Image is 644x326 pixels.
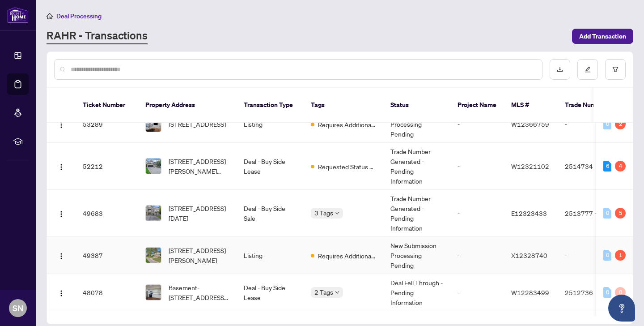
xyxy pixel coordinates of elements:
button: Logo [54,248,68,262]
td: 48078 [76,274,138,311]
button: Open asap [608,295,635,322]
div: 6 [603,161,611,172]
td: Deal Fell Through - Pending Information [383,274,450,311]
img: Logo [58,290,65,297]
td: Trade Number Generated - Pending Information [383,143,450,190]
div: 0 [615,287,626,298]
span: edit [585,66,591,73]
button: Logo [54,117,68,131]
button: Logo [54,159,68,173]
div: 5 [615,208,626,219]
th: Transaction Type [237,88,304,123]
span: 2 Tags [314,287,333,297]
img: Logo [58,163,65,171]
span: X12328740 [511,251,547,259]
span: Requires Additional Docs [318,251,376,261]
span: home [47,13,53,19]
span: [STREET_ADDRESS][PERSON_NAME][PERSON_NAME] [169,156,229,176]
img: logo [7,7,29,23]
th: Status [383,88,450,123]
td: - [450,143,504,190]
button: edit [577,59,598,80]
td: 52212 [76,143,138,190]
th: Trade Number [558,88,620,123]
img: Logo [58,253,65,260]
td: Deal - Buy Side Sale [237,190,304,237]
th: Property Address [138,88,237,123]
span: W12283499 [511,288,549,296]
img: thumbnail-img [146,248,161,263]
span: down [335,211,339,215]
td: 2512736 [558,274,620,311]
td: - [450,106,504,143]
td: Listing [237,106,304,143]
span: W12366759 [511,120,549,128]
a: RAHR - Transactions [47,28,148,44]
td: 2514734 [558,143,620,190]
img: Logo [58,121,65,129]
td: - [450,274,504,311]
span: Requires Additional Docs [318,120,376,129]
span: Deal Processing [56,12,102,20]
td: - [558,237,620,274]
span: download [557,66,563,73]
td: Deal - Buy Side Lease [237,274,304,311]
th: Project Name [450,88,504,123]
span: [STREET_ADDRESS][PERSON_NAME] [169,245,229,265]
td: Deal - Buy Side Lease [237,143,304,190]
span: Requested Status of Commission [318,162,376,172]
div: 0 [603,287,611,298]
td: 49683 [76,190,138,237]
span: Add Transaction [579,29,626,43]
td: 2513777 - FT [558,190,620,237]
button: filter [605,59,626,80]
button: Logo [54,285,68,300]
td: 53289 [76,106,138,143]
div: 0 [603,250,611,261]
td: New Submission - Processing Pending [383,106,450,143]
span: W12321102 [511,162,549,170]
span: E12323433 [511,209,547,217]
span: Basement-[STREET_ADDRESS][PERSON_NAME][PERSON_NAME] [169,283,229,302]
img: thumbnail-img [146,116,161,132]
th: Tags [304,88,383,123]
th: MLS # [504,88,558,123]
td: - [450,190,504,237]
img: thumbnail-img [146,285,161,300]
span: [STREET_ADDRESS] [169,119,226,129]
td: Listing [237,237,304,274]
td: - [450,237,504,274]
span: SN [13,302,23,314]
img: thumbnail-img [146,206,161,221]
span: filter [612,66,619,73]
div: 0 [603,208,611,219]
td: - [558,106,620,143]
td: New Submission - Processing Pending [383,237,450,274]
button: Logo [54,206,68,220]
button: Add Transaction [572,29,633,44]
span: down [335,290,339,295]
td: Trade Number Generated - Pending Information [383,190,450,237]
th: Ticket Number [76,88,138,123]
img: Logo [58,210,65,218]
div: 2 [615,119,626,129]
button: download [550,59,570,80]
div: 1 [615,250,626,261]
span: 3 Tags [314,208,333,218]
div: 4 [615,161,626,172]
div: 0 [603,119,611,129]
img: thumbnail-img [146,159,161,174]
td: 49387 [76,237,138,274]
span: [STREET_ADDRESS][DATE] [169,203,229,223]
